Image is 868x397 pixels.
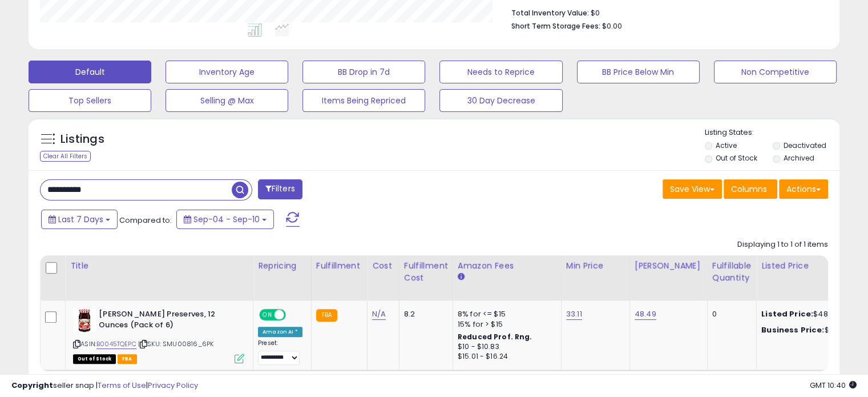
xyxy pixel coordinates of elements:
[458,319,552,330] div: 15% for > $15
[316,309,337,322] small: FBA
[302,89,425,112] button: Items Being Repriced
[119,215,172,226] span: Compared to:
[41,210,118,229] button: Last 7 Days
[511,8,589,18] b: Total Inventory Value:
[70,260,248,272] div: Title
[29,89,151,112] button: Top Sellers
[458,272,465,282] small: Amazon Fees.
[165,61,288,83] button: Inventory Age
[712,260,752,284] div: Fulfillable Quantity
[96,339,136,349] a: B0045TQEPC
[193,214,260,225] span: Sep-04 - Sep-10
[439,89,562,112] button: 30 Day Decrease
[716,141,737,150] label: Active
[148,380,198,391] a: Privacy Policy
[258,327,302,337] div: Amazon AI *
[99,309,237,333] b: [PERSON_NAME] Preserves, 12 Ounces (Pack of 6)
[761,324,824,335] b: Business Price:
[258,339,302,365] div: Preset:
[404,309,444,319] div: 8.2
[11,380,53,391] strong: Copyright
[439,61,562,83] button: Needs to Reprice
[40,151,91,162] div: Clear All Filters
[458,309,552,319] div: 8% for <= $15
[731,183,767,195] span: Columns
[511,21,600,31] b: Short Term Storage Fees:
[404,260,448,284] div: Fulfillment Cost
[635,308,656,320] a: 48.49
[602,21,622,31] span: $0.00
[458,342,552,352] div: $10 - $10.83
[779,179,828,199] button: Actions
[761,308,813,319] b: Listed Price:
[58,214,103,225] span: Last 7 Days
[458,332,532,342] b: Reduced Prof. Rng.
[372,260,394,272] div: Cost
[635,260,703,272] div: [PERSON_NAME]
[73,309,96,332] img: 41RApxF4MEL._SL40_.jpg
[138,339,213,348] span: | SKU: SMU00816_6PK
[458,260,556,272] div: Amazon Fees
[716,153,757,163] label: Out of Stock
[810,380,857,391] span: 2025-09-18 10:40 GMT
[118,354,137,364] span: FBA
[29,61,151,83] button: Default
[372,308,386,320] a: N/A
[566,308,582,320] a: 33.11
[511,5,819,19] li: $0
[724,179,777,199] button: Columns
[98,380,146,391] a: Terms of Use
[714,61,837,83] button: Non Competitive
[705,127,839,138] p: Listing States:
[761,325,856,335] div: $48.48
[176,210,274,229] button: Sep-04 - Sep-10
[260,310,274,320] span: ON
[761,260,860,272] div: Listed Price
[284,310,302,320] span: OFF
[712,309,748,319] div: 0
[316,260,362,272] div: Fulfillment
[663,179,722,199] button: Save View
[165,89,288,112] button: Selling @ Max
[258,179,302,199] button: Filters
[11,380,198,391] div: seller snap | |
[783,153,814,163] label: Archived
[761,309,856,319] div: $48.49
[73,354,116,364] span: All listings that are currently out of stock and unavailable for purchase on Amazon
[302,61,425,83] button: BB Drop in 7d
[737,239,828,250] div: Displaying 1 to 1 of 1 items
[458,352,552,362] div: $15.01 - $16.24
[258,260,306,272] div: Repricing
[60,131,104,147] h5: Listings
[566,260,625,272] div: Min Price
[73,309,244,362] div: ASIN:
[577,61,700,83] button: BB Price Below Min
[783,141,826,150] label: Deactivated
